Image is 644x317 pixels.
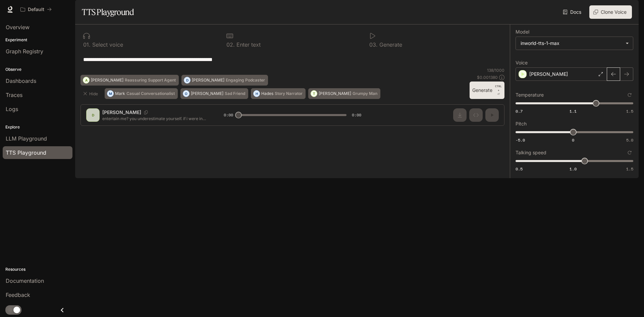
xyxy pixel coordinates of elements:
button: A[PERSON_NAME]Reassuring Support Agent [80,75,179,86]
button: Reset to default [626,91,633,99]
div: D [184,75,190,86]
button: GenerateCTRL +⏎ [470,82,504,99]
p: Story Narrator [275,92,303,96]
p: [PERSON_NAME] [319,92,351,96]
span: 1.5 [626,108,633,114]
button: HHadesStory Narrator [251,88,306,99]
div: inworld-tts-1-max [516,37,633,50]
p: 138 / 1000 [487,67,504,73]
p: $ 0.001380 [477,74,498,80]
p: Generate [378,42,402,47]
h1: TTS Playground [82,5,134,19]
p: Grumpy Man [353,92,377,96]
p: Select voice [91,42,123,47]
p: Reassuring Support Agent [125,78,176,82]
button: T[PERSON_NAME]Grumpy Man [308,88,380,99]
p: ⏎ [495,84,502,96]
p: [PERSON_NAME] [91,78,123,82]
button: Reset to default [626,149,633,156]
button: MMarkCasual Conversationalist [105,88,178,99]
p: Talking speed [516,150,546,155]
span: 1.0 [570,166,577,172]
p: 0 2 . [226,42,235,47]
span: 1.1 [570,108,577,114]
p: [PERSON_NAME] [529,71,568,77]
span: 0 [572,137,574,143]
div: M [107,88,113,99]
p: [PERSON_NAME] [191,92,223,96]
p: Engaging Podcaster [226,78,265,82]
div: O [183,88,189,99]
div: inworld-tts-1-max [521,40,622,47]
p: Pitch [516,121,527,126]
span: -5.0 [516,137,525,143]
p: CTRL + [495,84,502,92]
button: All workspaces [17,3,55,16]
button: D[PERSON_NAME]Engaging Podcaster [181,75,268,86]
span: 0.5 [516,166,523,172]
p: 0 1 . [83,42,91,47]
a: Docs [561,5,584,19]
p: Enter text [235,42,261,47]
p: Sad Friend [225,92,245,96]
p: [PERSON_NAME] [192,78,224,82]
div: H [254,88,260,99]
p: Default [28,7,44,12]
p: Mark [115,92,125,96]
p: Model [516,30,529,34]
span: 5.0 [626,137,633,143]
span: 1.5 [626,166,633,172]
p: Hades [261,92,273,96]
p: Temperature [516,93,544,97]
button: Hide [80,88,102,99]
div: A [83,75,89,86]
p: Casual Conversationalist [126,92,175,96]
p: 0 3 . [369,42,378,47]
span: 0.7 [516,108,523,114]
button: Clone Voice [589,5,632,19]
div: T [311,88,317,99]
p: Voice [516,60,528,65]
button: O[PERSON_NAME]Sad Friend [180,88,248,99]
